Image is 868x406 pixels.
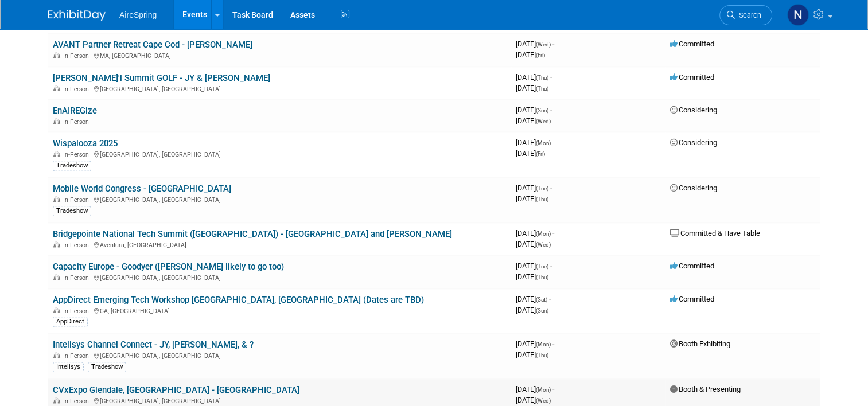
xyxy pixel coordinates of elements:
[53,339,254,350] a: Intelisys Channel Connect - JY, [PERSON_NAME], & ?
[63,85,92,93] span: In-Person
[670,295,714,303] span: Committed
[536,263,548,270] span: (Tue)
[719,5,772,25] a: Search
[53,85,60,91] img: In-Person Event
[53,196,60,202] img: In-Person Event
[536,352,548,358] span: (Thu)
[53,40,252,50] a: AVANT Partner Retreat Cape Cod - [PERSON_NAME]
[536,140,551,146] span: (Mon)
[670,385,741,393] span: Booth & Presenting
[670,73,714,81] span: Committed
[516,106,552,114] span: [DATE]
[670,339,730,348] span: Booth Exhibiting
[516,295,551,303] span: [DATE]
[53,317,88,327] div: AppDirect
[552,40,554,48] span: -
[536,296,547,303] span: (Sat)
[53,241,60,247] img: In-Person Event
[53,151,60,157] img: In-Person Event
[63,274,92,282] span: In-Person
[516,40,554,48] span: [DATE]
[670,40,714,48] span: Committed
[536,85,548,92] span: (Thu)
[550,261,552,270] span: -
[53,307,60,313] img: In-Person Event
[536,107,548,114] span: (Sun)
[670,184,717,192] span: Considering
[53,84,507,93] div: [GEOGRAPHIC_DATA], [GEOGRAPHIC_DATA]
[53,184,231,194] a: Mobile World Congress - [GEOGRAPHIC_DATA]
[516,84,548,92] span: [DATE]
[552,339,554,348] span: -
[550,184,552,192] span: -
[516,149,545,158] span: [DATE]
[53,272,507,282] div: [GEOGRAPHIC_DATA], [GEOGRAPHIC_DATA]
[516,240,551,248] span: [DATE]
[53,306,507,315] div: CA, [GEOGRAPHIC_DATA]
[536,341,551,348] span: (Mon)
[53,350,507,360] div: [GEOGRAPHIC_DATA], [GEOGRAPHIC_DATA]
[516,138,554,147] span: [DATE]
[516,350,548,359] span: [DATE]
[670,138,717,147] span: Considering
[53,194,507,204] div: [GEOGRAPHIC_DATA], [GEOGRAPHIC_DATA]
[516,116,551,125] span: [DATE]
[53,261,284,272] a: Capacity Europe - Goodyer ([PERSON_NAME] likely to go too)
[53,274,60,280] img: In-Person Event
[53,149,507,158] div: [GEOGRAPHIC_DATA], [GEOGRAPHIC_DATA]
[516,184,552,192] span: [DATE]
[536,52,545,58] span: (Fri)
[53,106,97,116] a: EnAIREGize
[536,387,551,393] span: (Mon)
[53,295,424,305] a: AppDirect Emerging Tech Workshop [GEOGRAPHIC_DATA], [GEOGRAPHIC_DATA] (Dates are TBD)
[550,106,552,114] span: -
[536,75,548,81] span: (Thu)
[53,396,507,405] div: [GEOGRAPHIC_DATA], [GEOGRAPHIC_DATA]
[536,307,548,314] span: (Sun)
[53,385,299,395] a: CVxExpo Glendale, [GEOGRAPHIC_DATA] - [GEOGRAPHIC_DATA]
[549,295,551,303] span: -
[53,161,91,171] div: Tradeshow
[516,385,554,393] span: [DATE]
[552,138,554,147] span: -
[53,138,118,149] a: Wispalooza 2025
[63,352,92,360] span: In-Person
[53,352,60,358] img: In-Person Event
[63,196,92,204] span: In-Person
[63,307,92,315] span: In-Person
[516,272,548,281] span: [DATE]
[536,41,551,48] span: (Wed)
[536,241,551,248] span: (Wed)
[670,106,717,114] span: Considering
[53,50,507,60] div: MA, [GEOGRAPHIC_DATA]
[536,231,551,237] span: (Mon)
[536,397,551,404] span: (Wed)
[53,206,91,216] div: Tradeshow
[787,4,809,26] img: Natalie Pyron
[536,185,548,192] span: (Tue)
[735,11,761,19] span: Search
[119,10,157,19] span: AireSpring
[536,118,551,124] span: (Wed)
[516,50,545,59] span: [DATE]
[63,118,92,126] span: In-Person
[63,52,92,60] span: In-Person
[552,385,554,393] span: -
[516,261,552,270] span: [DATE]
[48,10,106,21] img: ExhibitDay
[536,196,548,202] span: (Thu)
[88,362,126,372] div: Tradeshow
[516,396,551,404] span: [DATE]
[516,339,554,348] span: [DATE]
[53,73,270,83] a: [PERSON_NAME]'l Summit GOLF - JY & [PERSON_NAME]
[670,229,760,237] span: Committed & Have Table
[63,397,92,405] span: In-Person
[552,229,554,237] span: -
[53,240,507,249] div: Aventura, [GEOGRAPHIC_DATA]
[53,362,84,372] div: Intelisys
[670,261,714,270] span: Committed
[536,151,545,157] span: (Fri)
[516,73,552,81] span: [DATE]
[63,151,92,158] span: In-Person
[516,194,548,203] span: [DATE]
